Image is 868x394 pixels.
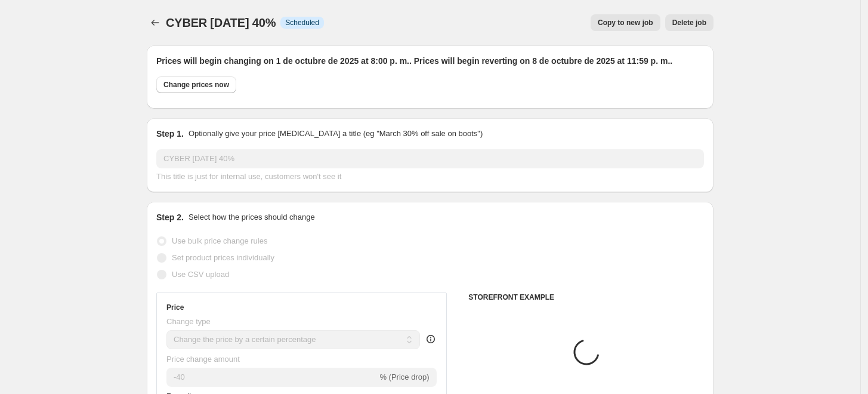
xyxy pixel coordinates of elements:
[172,253,274,262] span: Set product prices individually
[379,373,429,381] span: % (Price drop)
[166,16,276,29] span: CYBER [DATE] 40%
[156,149,704,168] input: 30% off holiday sale
[665,14,713,31] button: Delete job
[189,211,315,223] p: Select how the prices should change
[591,14,660,31] button: Copy to new job
[166,355,240,364] span: Price change amount
[156,211,184,223] h2: Step 2.
[172,236,267,245] span: Use bulk price change rules
[189,128,483,140] p: Optionally give your price [MEDICAL_DATA] a title (eg "March 30% off sale on boots")
[156,172,341,181] span: This title is just for internal use, customers won't see it
[166,368,377,387] input: -15
[425,333,437,345] div: help
[285,18,319,27] span: Scheduled
[156,128,184,140] h2: Step 1.
[163,80,229,90] span: Change prices now
[147,14,163,31] button: Price change jobs
[166,317,211,326] span: Change type
[598,18,653,27] span: Copy to new job
[156,76,236,93] button: Change prices now
[468,293,704,302] h6: STOREFRONT EXAMPLE
[156,55,704,67] h2: Prices will begin changing on 1 de octubre de 2025 at 8:00 p. m.. Prices will begin reverting on ...
[172,270,229,279] span: Use CSV upload
[166,303,184,312] h3: Price
[672,18,706,27] span: Delete job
